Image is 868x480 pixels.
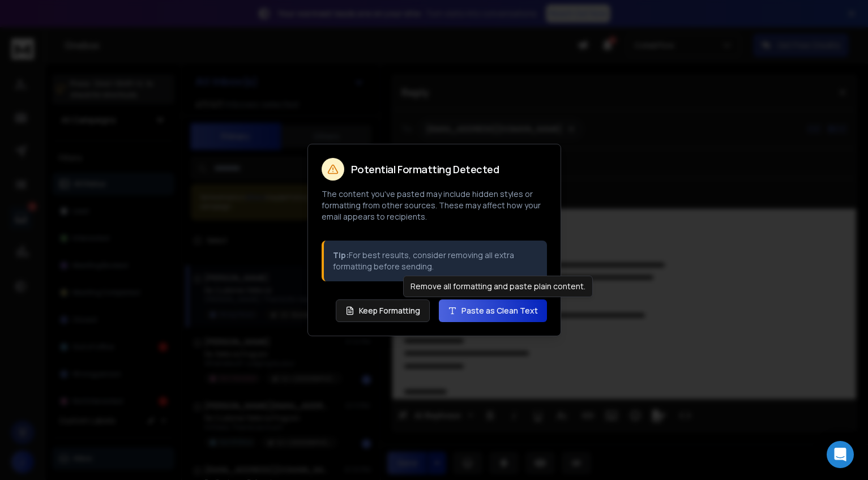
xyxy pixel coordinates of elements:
[333,250,349,260] strong: Tip:
[351,164,499,174] h2: Potential Formatting Detected
[322,188,547,222] p: The content you've pasted may include hidden styles or formatting from other sources. These may a...
[439,299,547,322] button: Paste as Clean Text
[827,441,854,468] div: Open Intercom Messenger
[333,250,538,272] p: For best results, consider removing all extra formatting before sending.
[403,276,593,297] div: Remove all formatting and paste plain content.
[336,299,430,322] button: Keep Formatting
